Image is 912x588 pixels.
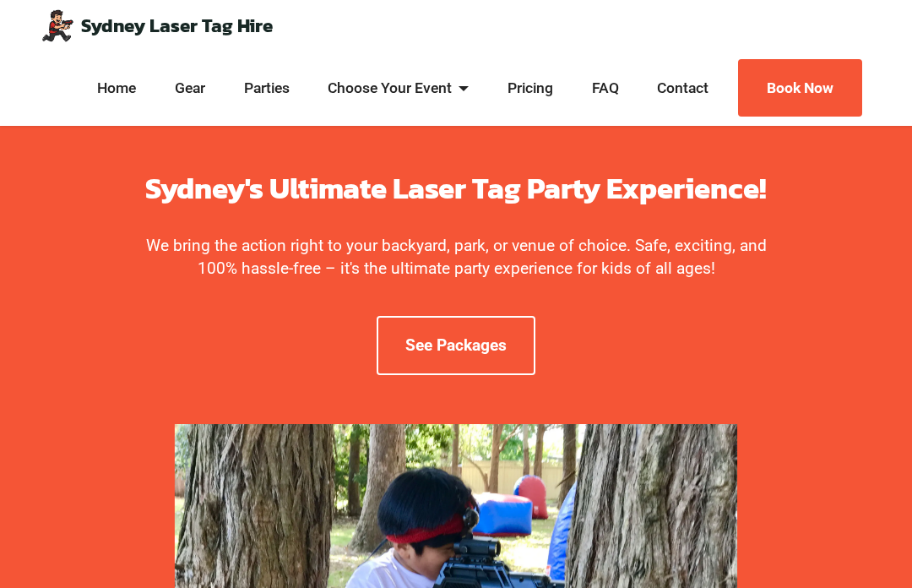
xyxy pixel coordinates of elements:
a: See Packages [377,316,535,376]
p: We bring the action right to your backyard, park, or venue of choice. Safe, exciting, and 100% ha... [132,235,780,280]
a: Choose Your Event [323,78,474,99]
a: Book Now [738,59,862,117]
img: Mobile Laser Tag Parties Sydney [41,8,74,42]
a: Gear [171,78,210,99]
a: Contact [653,78,714,99]
a: Parties [239,78,294,99]
a: FAQ [587,78,623,99]
strong: Sydney's Ultimate Laser Tag Party Experience! [145,166,767,210]
a: Pricing [503,78,558,99]
a: Home [93,78,141,99]
a: Sydney Laser Tag Hire [81,16,273,35]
